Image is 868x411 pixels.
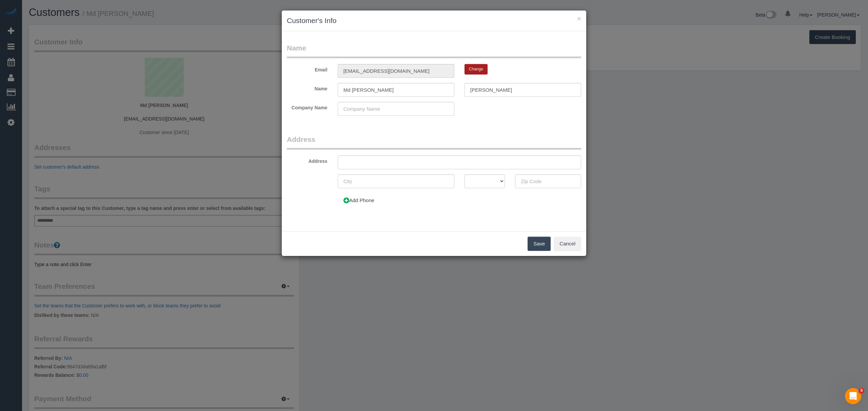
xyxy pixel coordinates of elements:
[282,10,586,256] sui-modal: Customer's Info
[465,64,488,74] button: Change
[282,155,333,165] label: Address
[338,193,380,208] button: Add Phone
[287,43,581,58] legend: Name
[845,388,861,404] iframe: Intercom live chat
[465,83,581,97] input: Last Name
[282,102,333,111] label: Company Name
[287,134,581,150] legend: Address
[554,237,581,251] button: Cancel
[577,15,581,22] button: ×
[338,102,454,116] input: Company Name
[338,83,454,97] input: First Name
[338,174,454,188] input: City
[528,237,551,251] button: Save
[282,64,333,73] label: Email
[282,83,333,92] label: Name
[287,16,581,26] h3: Customer's Info
[515,174,581,188] input: Zip Code
[859,388,864,393] span: 5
